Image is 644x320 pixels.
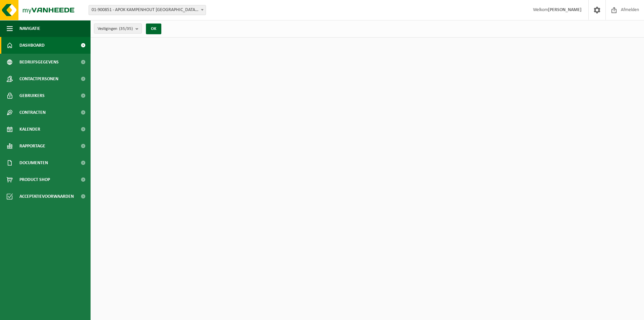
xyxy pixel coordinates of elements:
[98,24,133,34] span: Vestigingen
[19,87,45,104] span: Gebruikers
[19,121,40,138] span: Kalender
[19,20,40,37] span: Navigatie
[548,7,582,12] strong: [PERSON_NAME]
[146,24,161,34] button: OK
[19,37,45,54] span: Dashboard
[119,27,133,31] count: (35/35)
[19,54,59,71] span: Bedrijfsgegevens
[89,5,206,15] span: 01-900851 - APOK KAMPENHOUT NV - KAMPENHOUT
[19,188,74,205] span: Acceptatievoorwaarden
[89,5,206,15] span: 01-900851 - APOK KAMPENHOUT NV - KAMPENHOUT
[19,138,45,154] span: Rapportage
[19,104,46,121] span: Contracten
[19,71,58,87] span: Contactpersonen
[19,154,48,171] span: Documenten
[94,24,142,34] button: Vestigingen(35/35)
[19,171,50,188] span: Product Shop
